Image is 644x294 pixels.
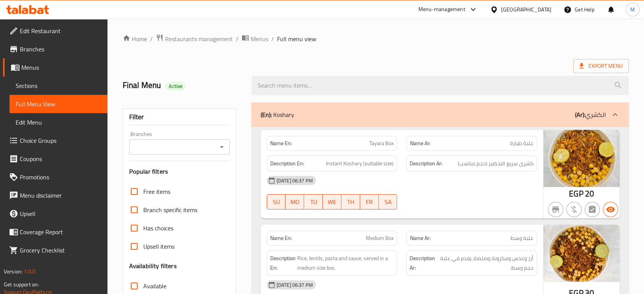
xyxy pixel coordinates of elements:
[3,205,107,223] a: Upsell
[410,159,442,168] strong: Description Ar:
[501,5,551,14] div: [GEOGRAPHIC_DATA]
[326,159,394,168] span: Instant Koshary (suitable size)
[270,234,292,242] strong: Name En:
[288,197,301,208] span: MO
[285,194,304,209] button: MO
[261,110,294,119] p: Koshary
[20,136,101,145] span: Choice Groups
[166,81,186,91] div: Active
[150,34,153,43] li: /
[585,202,600,217] button: Not has choices
[410,234,430,242] strong: Name Ar:
[297,254,394,272] span: Rice, lentils, pasta and sauce, served in a medium size box.
[10,113,107,131] a: Edit Menu
[156,34,233,44] a: Restaurants management
[323,194,341,209] button: WE
[579,61,623,71] span: Export Menu
[123,34,147,43] a: Home
[4,280,39,289] span: Get support on:
[575,109,585,120] b: (Ar):
[366,234,394,242] span: Medium Box
[270,159,304,168] strong: Description En:
[438,254,533,272] span: أرز وعدس ومكرونة وصلصة، يقدم في علبة حجم وسط.
[603,202,618,217] button: Available
[20,191,101,200] span: Menu disclaimer
[277,34,316,43] span: Full menu view
[360,194,379,209] button: FR
[363,197,376,208] span: FR
[379,194,397,209] button: SA
[304,194,323,209] button: TU
[458,159,533,168] span: كشرى سريع التحضير (حجم مناسب)
[3,223,107,241] a: Coverage Report
[3,58,107,77] a: Menus
[575,110,606,119] p: الكشري
[3,131,107,150] a: Choice Groups
[129,109,230,125] div: Filter
[21,63,101,72] span: Menus
[165,34,233,43] span: Restaurants management
[20,227,101,236] span: Coverage Report
[3,168,107,186] a: Promotions
[566,202,582,217] button: Purchased item
[143,242,175,251] span: Upsell items
[548,202,563,217] button: Not branch specific item
[510,139,533,147] span: علبة طيارة
[16,81,101,90] span: Sections
[270,254,296,272] strong: Description En:
[20,154,101,163] span: Coupons
[270,197,283,208] span: SU
[569,186,583,201] span: EGP
[24,267,35,276] span: 1.0.0
[129,262,177,270] h3: Availability filters
[410,139,430,147] strong: Name Ar:
[20,45,101,54] span: Branches
[271,34,274,43] li: /
[216,142,227,152] button: Open
[143,224,173,233] span: Has choices
[252,76,629,95] input: search
[10,95,107,113] a: Full Menu View
[242,34,268,44] a: Menus
[307,197,320,208] span: TU
[326,197,338,208] span: WE
[267,194,286,209] button: SU
[123,80,242,91] h2: Final Menu
[20,26,101,35] span: Edit Restaurant
[143,281,167,291] span: Available
[543,130,620,187] img: %D8%B9%D9%84%D8%A8%D9%87_%D8%B7%D9%8A%D8%A7%D8%B1%D9%87638910742701225097.jpg
[252,102,629,127] div: (En): Koshary(Ar):الكشري
[543,225,620,282] img: %D8%B9%D9%84%D8%A8%D9%87_%D9%88%D8%B3%D8%B7638910742702196753.jpg
[274,281,316,289] span: [DATE] 06:37 PM
[20,246,101,255] span: Grocery Checklist
[3,186,107,205] a: Menu disclaimer
[143,187,170,196] span: Free items
[511,234,533,242] span: علبة وسط
[341,194,360,209] button: TH
[166,83,186,90] span: Active
[236,34,239,43] li: /
[3,22,107,40] a: Edit Restaurant
[129,167,230,176] h3: Popular filters
[3,241,107,259] a: Grocery Checklist
[418,5,465,14] div: Menu-management
[369,139,394,147] span: Tayara Box
[261,109,272,120] b: (En):
[10,77,107,95] a: Sections
[16,118,101,127] span: Edit Menu
[3,40,107,58] a: Branches
[382,197,394,208] span: SA
[410,254,436,272] strong: Description Ar:
[20,209,101,218] span: Upsell
[251,34,268,43] span: Menus
[270,139,292,147] strong: Name En:
[16,99,101,109] span: Full Menu View
[3,150,107,168] a: Coupons
[585,186,594,201] span: 20
[123,34,629,44] nav: breadcrumb
[344,197,357,208] span: TH
[630,5,635,14] span: M
[143,205,197,214] span: Branch specific items
[20,173,101,182] span: Promotions
[573,59,629,73] span: Export Menu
